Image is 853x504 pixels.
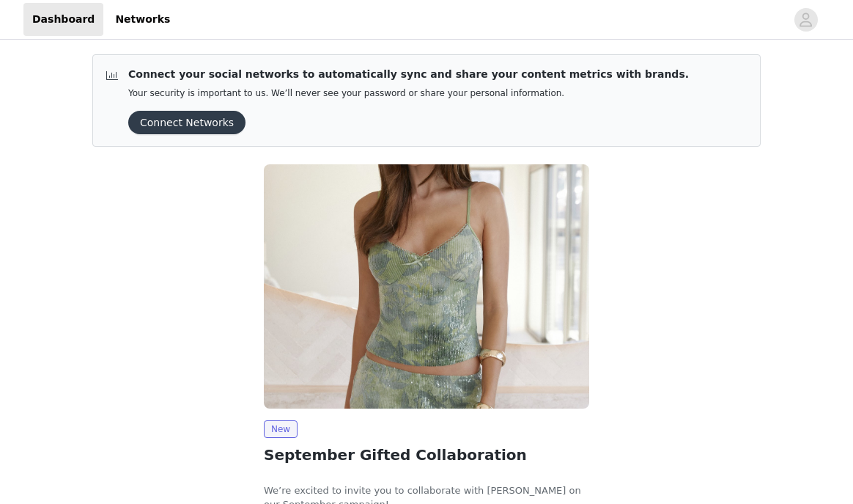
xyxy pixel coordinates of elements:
[106,3,179,36] a: Networks
[264,420,298,438] span: New
[264,444,589,466] h2: September Gifted Collaboration
[128,88,689,99] p: Your security is important to us. We’ll never see your password or share your personal information.
[128,111,245,134] button: Connect Networks
[799,8,813,32] div: avatar
[23,3,103,36] a: Dashboard
[264,164,589,409] img: Peppermayo USA
[128,67,689,82] p: Connect your social networks to automatically sync and share your content metrics with brands.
